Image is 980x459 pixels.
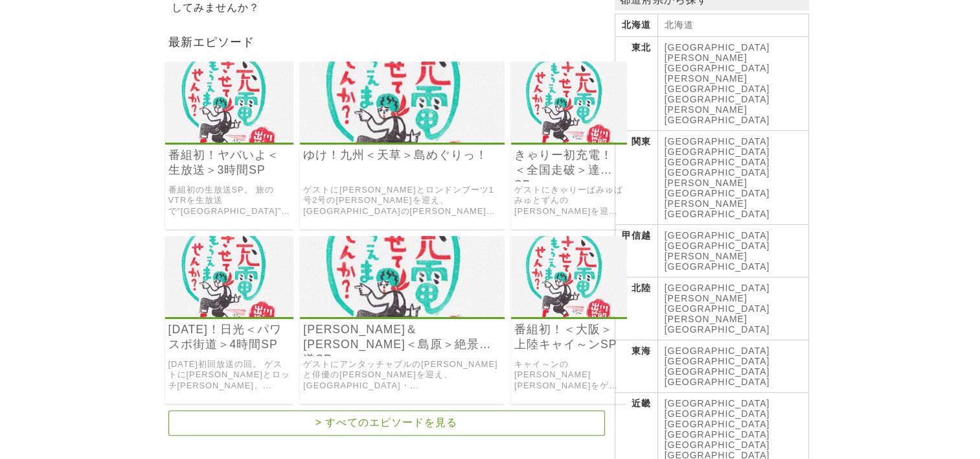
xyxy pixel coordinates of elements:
a: [GEOGRAPHIC_DATA] [665,241,770,251]
a: [PERSON_NAME][GEOGRAPHIC_DATA] [665,104,770,125]
a: ゲストにきゃりーぱみゅぱみゅとずんの[PERSON_NAME]を迎え、今回の[PERSON_NAME][GEOGRAPHIC_DATA]の回で47都道府県走破達成！”金色の[GEOGRAPHIC... [514,185,624,217]
a: [GEOGRAPHIC_DATA] [665,167,770,178]
th: 北陸 [615,277,657,340]
a: 北海道 [665,19,694,30]
a: [GEOGRAPHIC_DATA] [665,157,770,167]
a: 出川哲朗の充電させてもらえませんか？ ルンルンッ天草”島めぐり”！富岡城から絶景夕日パワスポ目指して114㌔！絶品グルメだらけなんですが千秋もロンブー亮も腹ペコでヤバいよ²SP [300,134,505,145]
a: 番組初の生放送SP。 旅のVTRを生放送で”[GEOGRAPHIC_DATA]”にお邪魔して一緒に見ます。 VTRでは、ゲストに[PERSON_NAME]と[PERSON_NAME]を迎えて、[... [168,185,291,217]
img: icon-320px.png [300,236,505,317]
a: [GEOGRAPHIC_DATA] [665,356,770,366]
a: [GEOGRAPHIC_DATA] [665,429,770,440]
a: [GEOGRAPHIC_DATA] [665,209,770,219]
a: [PERSON_NAME][GEOGRAPHIC_DATA] [665,53,770,73]
img: icon-320px.png [511,62,627,143]
a: [GEOGRAPHIC_DATA] [665,419,770,429]
a: 出川哲朗の充電させてもらえませんか？ 行くぞ”大阪”初上陸！天空の竹田城から丹波篠山ぬけてノスタルジック街道113㌔！松茸に但馬牛！黒豆に栗！美味しいモノだらけでキャイ～ンが大興奮！ヤバいよ²SP [511,308,627,319]
a: > すべてのエピソードを見る [168,410,605,436]
a: [GEOGRAPHIC_DATA] [665,136,770,147]
a: [GEOGRAPHIC_DATA] [665,377,770,387]
a: [PERSON_NAME] [665,198,747,209]
a: ゆけ！九州＜天草＞島めぐりっ！ [303,148,501,163]
img: icon-320px.png [511,236,627,317]
a: [GEOGRAPHIC_DATA] [665,230,770,241]
a: [PERSON_NAME][GEOGRAPHIC_DATA] [665,293,770,314]
img: icon-320px.png [165,62,294,143]
a: [PERSON_NAME][GEOGRAPHIC_DATA] [665,314,770,335]
a: ゲストに[PERSON_NAME]とロンドンブーツ1号2号の[PERSON_NAME]を迎え、[GEOGRAPHIC_DATA]の[PERSON_NAME]から絶景のパワースポット・[PERSO... [303,185,501,217]
a: [PERSON_NAME][GEOGRAPHIC_DATA] [665,251,770,272]
a: 出川哲朗の充電させてもらえませんか？ 新春！最強パワスポ街道212㌔！日光東照宮から筑波山ぬけて鹿島神社へ！ですがひぇ～上川隆也が初登場でドッキドキ！中岡も大島もっ！めでたすぎてヤバいよ²SP [165,308,294,319]
a: [GEOGRAPHIC_DATA] [665,42,770,53]
a: 出川哲朗の充電させてもらえませんか？ ついに宮城県で全国制覇！絶景の紅葉街道”金色の鳴子峡”から”日本三景松島”までズズーっと108㌔！きゃりーぱみゅぱみゅが初登場で飯尾も絶好調！ヤバいよ²SP [511,134,627,145]
a: 出川哲朗の充電させてもらえませんか？ ワォ！”生放送”で一緒に充電みてねSPだッ！温泉天国”日田街道”をパワスポ宇戸の庄から131㌔！ですが…初の生放送に哲朗もドキドキでヤバいよ²SP [165,134,294,145]
img: icon-320px.png [165,236,294,317]
a: [GEOGRAPHIC_DATA] [665,94,770,104]
a: 番組初！ヤバいよ＜生放送＞3時間SP [168,148,291,178]
a: [DATE]！日光＜パワスポ街道＞4時間SP [168,322,291,352]
img: icon-320px.png [300,62,505,143]
a: [GEOGRAPHIC_DATA] [665,283,770,293]
a: [GEOGRAPHIC_DATA] [665,366,770,377]
a: [GEOGRAPHIC_DATA] [665,398,770,408]
th: 甲信越 [615,225,657,277]
a: [PERSON_NAME][GEOGRAPHIC_DATA] [665,178,770,198]
a: 番組初！＜大阪＞上陸キャイ～ンSP [514,322,624,352]
a: [GEOGRAPHIC_DATA] [665,147,770,157]
h2: 最新エピソード [165,31,608,52]
th: 東海 [615,340,657,393]
a: 出川哲朗の充電させてもらえませんか？ 島原半島から有明海渡って水の都柳川ぬけて絶景街道125㌔！目指すは久留米”水天宮”！ですがザキヤマ乱入＆塚本高史が初登場で哲朗タジタジ！ヤバいよ²SP [300,308,505,319]
a: [GEOGRAPHIC_DATA] [665,346,770,356]
a: ゲストにアンタッチャブルの[PERSON_NAME]と俳優の[PERSON_NAME]を迎え、[GEOGRAPHIC_DATA]・[GEOGRAPHIC_DATA]から[PERSON_NAME]... [303,359,501,392]
th: 東北 [615,37,657,131]
a: [PERSON_NAME][GEOGRAPHIC_DATA] [665,73,770,94]
a: きゃりー初充電！＜全国走破＞達成SP [514,148,624,178]
a: [PERSON_NAME]＆[PERSON_NAME]＜島原＞絶景街道SP [303,322,501,352]
a: [GEOGRAPHIC_DATA] [665,408,770,419]
th: 関東 [615,131,657,225]
a: [GEOGRAPHIC_DATA] [665,440,770,450]
a: キャイ～ンの[PERSON_NAME] [PERSON_NAME]をゲストに迎えて、兵庫の[PERSON_NAME]から[GEOGRAPHIC_DATA]の[PERSON_NAME][GEOGR... [514,359,624,392]
th: 北海道 [615,14,657,37]
a: [DATE]初回放送の回。 ゲストに[PERSON_NAME]とロッチ[PERSON_NAME]、[PERSON_NAME][GEOGRAPHIC_DATA]の[PERSON_NAME]を迎え、... [168,359,291,392]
